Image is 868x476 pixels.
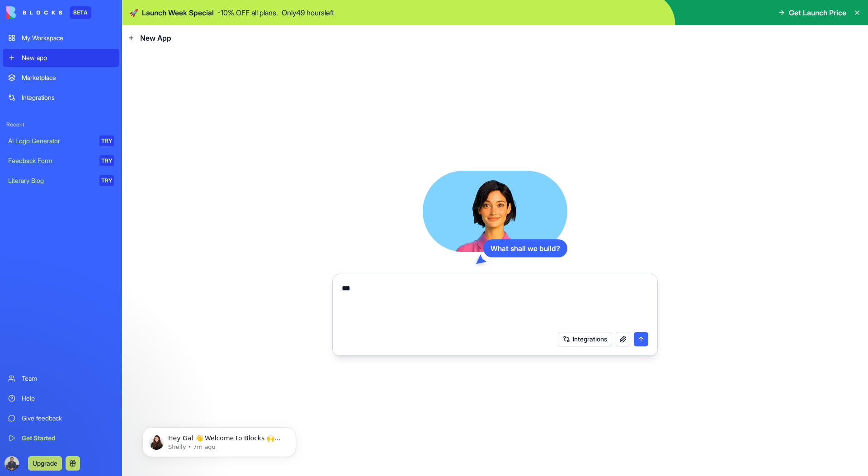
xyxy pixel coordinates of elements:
div: New app [22,53,114,62]
div: Team [22,374,114,383]
div: Help [22,394,114,403]
a: Literary BlogTRY [3,172,119,190]
div: My Workspace [22,33,114,42]
div: TRY [99,175,114,186]
button: Upgrade [28,456,62,471]
span: Launch Week Special [142,7,214,18]
a: Help [3,389,119,407]
a: Integrations [3,89,119,107]
a: New app [3,49,119,67]
img: logo [6,6,62,19]
a: BETA [6,6,91,19]
a: My Workspace [3,29,119,47]
div: Marketplace [22,73,114,82]
a: Give feedback [3,409,119,427]
div: TRY [99,155,114,166]
span: Recent [3,121,119,128]
div: AI Logo Generator [8,136,93,145]
p: - 10 % OFF all plans. [217,7,278,18]
a: Team [3,369,119,387]
span: New App [140,33,171,43]
div: Feedback Form [8,156,93,165]
span: Get Launch Price [789,7,846,18]
div: What shall we build? [483,239,567,257]
button: Integrations [558,332,612,346]
div: Get Started [22,434,114,443]
p: Only 49 hours left [282,7,334,18]
div: Literary Blog [8,176,93,185]
iframe: Intercom notifications message [129,408,310,471]
img: ACg8ocK0ZZ79tusWMWeoIvOFE8aXmGpuIfo7nPibXGvhJbzD1mzKNMM=s96-c [5,456,19,471]
a: Feedback FormTRY [3,152,119,170]
a: Marketplace [3,69,119,87]
div: TRY [99,135,114,146]
a: Get Started [3,429,119,447]
div: Give feedback [22,414,114,423]
a: Upgrade [28,458,62,467]
div: BETA [70,6,91,19]
div: Integrations [22,93,114,102]
a: AI Logo GeneratorTRY [3,132,119,150]
span: 🚀 [129,7,138,18]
